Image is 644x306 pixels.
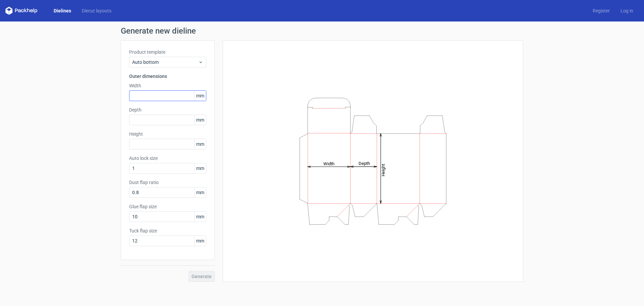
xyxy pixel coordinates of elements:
[194,187,206,198] span: mm
[615,7,639,14] a: Log in
[76,7,117,14] a: Diecut layouts
[129,155,206,162] label: Auto lock size
[359,161,370,166] tspan: Depth
[323,161,334,166] tspan: Width
[121,27,523,35] h1: Generate new dieline
[129,131,206,137] label: Height
[129,49,206,55] label: Product template
[129,179,206,186] label: Dust flap ratio
[194,236,206,246] span: mm
[194,163,206,173] span: mm
[129,227,206,234] label: Tuck flap size
[129,82,206,89] label: Width
[194,212,206,222] span: mm
[129,106,206,113] label: Depth
[381,164,386,176] tspan: Height
[194,115,206,125] span: mm
[132,59,198,65] span: Auto bottom
[194,139,206,149] span: mm
[48,7,76,14] a: Dielines
[194,91,206,101] span: mm
[129,203,206,210] label: Glue flap size
[129,73,206,80] h3: Outer dimensions
[587,7,615,14] a: Register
